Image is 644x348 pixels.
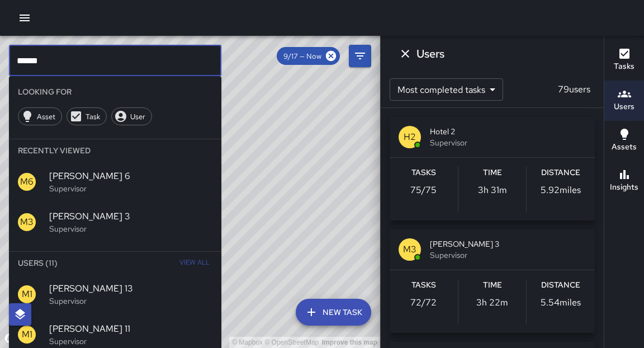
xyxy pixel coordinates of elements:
button: M3[PERSON_NAME] 3SupervisorTasks72/72Time3h 22mDistance5.54miles [390,229,595,333]
p: M3 [20,215,34,229]
button: Users [604,81,644,121]
span: 9/17 — Now [277,51,328,61]
span: Asset [31,112,61,121]
span: View All [179,254,210,272]
h6: Assets [612,141,637,153]
p: M1 [22,288,32,301]
h6: Distance [541,167,580,179]
span: Hotel 2 [430,126,586,137]
button: Filters [349,45,371,67]
span: [PERSON_NAME] 11 [49,322,212,336]
p: 5.54 miles [541,296,581,309]
h6: Users [416,45,444,63]
div: Most completed tasks [390,78,503,101]
span: [PERSON_NAME] 13 [49,282,212,295]
h6: Insights [610,181,638,194]
button: Tasks [604,40,644,81]
div: M1[PERSON_NAME] 13Supervisor [9,274,221,314]
p: 75 / 75 [410,184,437,197]
p: 79 users [553,83,595,96]
span: Task [79,112,106,121]
div: User [111,107,152,125]
p: 72 / 72 [410,296,437,309]
p: 3h 31m [478,184,507,197]
button: Dismiss [394,43,416,65]
div: M3[PERSON_NAME] 3Supervisor [9,202,221,242]
p: 3h 22m [476,296,508,309]
span: User [124,112,151,121]
button: Assets [604,121,644,161]
span: [PERSON_NAME] 6 [49,170,212,183]
div: Asset [18,107,62,125]
h6: Time [483,279,502,291]
span: [PERSON_NAME] 3 [430,238,586,250]
div: 9/17 — Now [277,47,340,65]
li: Recently Viewed [9,139,221,162]
p: Supervisor [49,336,212,347]
h6: Tasks [411,279,436,291]
h6: Tasks [411,167,436,179]
div: Task [67,107,107,125]
div: M6[PERSON_NAME] 6Supervisor [9,162,221,202]
p: M6 [20,175,34,189]
li: Looking For [9,81,221,103]
p: M3 [403,243,416,256]
span: Supervisor [430,137,586,148]
li: Users (11) [9,252,221,274]
h6: Users [614,101,634,113]
p: 5.92 miles [541,184,581,197]
p: Supervisor [49,183,212,194]
h6: Time [483,167,502,179]
button: H2Hotel 2SupervisorTasks75/75Time3h 31mDistance5.92miles [390,117,595,220]
h6: Tasks [614,60,634,73]
p: M1 [22,328,32,341]
button: View All [177,252,212,274]
span: Supervisor [430,250,586,261]
p: Supervisor [49,295,212,307]
button: New Task [296,299,371,326]
p: Supervisor [49,223,212,234]
span: [PERSON_NAME] 3 [49,210,212,223]
h6: Distance [541,279,580,291]
p: H2 [404,130,416,144]
button: Insights [604,161,644,201]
